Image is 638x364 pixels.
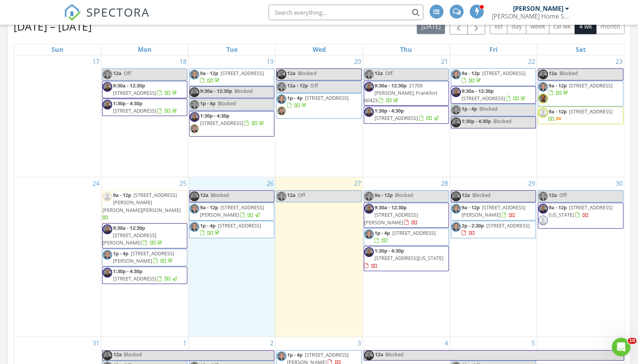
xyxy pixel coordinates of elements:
span: 2p - 2:30p [462,222,484,229]
span: [STREET_ADDRESS] [218,222,261,229]
td: Go to August 27, 2025 [275,177,363,337]
a: Go to September 6, 2025 [617,337,624,349]
span: [STREET_ADDRESS][PERSON_NAME][PERSON_NAME][PERSON_NAME] [103,191,181,213]
a: 9a - 12p [STREET_ADDRESS] [189,68,274,86]
img: The Best Home Inspection Software - Spectora [64,4,81,21]
span: Blocked [218,100,236,107]
input: Search everything... [269,5,423,20]
img: screenshot_20240729_124934_canva.jpg [277,70,286,79]
span: [STREET_ADDRESS][PERSON_NAME] [103,232,156,246]
span: [STREET_ADDRESS][PERSON_NAME] [462,204,525,218]
span: 1p - 4p [462,105,477,112]
span: [STREET_ADDRESS] [569,108,612,115]
span: 21709 [PERSON_NAME], Frankfort 60423 [364,82,438,104]
button: 4 wk [575,19,596,34]
a: 9:30a - 12:30p [STREET_ADDRESS] [102,81,187,98]
span: Off [310,82,318,89]
span: Off [385,70,393,77]
a: Go to August 28, 2025 [440,177,450,190]
span: [STREET_ADDRESS] [375,114,418,121]
a: Monday [136,44,153,55]
td: Go to August 28, 2025 [363,177,450,337]
span: 12a [549,70,557,77]
span: 9a - 12p [549,82,567,89]
a: Go to August 29, 2025 [527,177,537,190]
button: day [507,19,526,34]
a: 1p - 4p [STREET_ADDRESS][PERSON_NAME] [102,249,187,266]
a: Friday [488,44,499,55]
img: hubert_dziekan_headshot.png [190,124,199,133]
span: 9a - 12p [549,204,567,211]
a: 9:30a - 12:30p [STREET_ADDRESS] [462,87,527,102]
a: Go to September 5, 2025 [530,337,537,349]
span: [STREET_ADDRESS] [482,70,525,77]
img: screenshot_20240729_124934_canva.jpg [538,70,548,79]
a: 9a - 12p [STREET_ADDRESS][PERSON_NAME] [189,203,274,220]
span: [STREET_ADDRESS][PERSON_NAME] [113,250,174,264]
span: [STREET_ADDRESS] [305,94,348,101]
a: 1p - 4p [STREET_ADDRESS] [375,229,436,244]
a: 9:30a - 12:30p [STREET_ADDRESS] [451,86,536,104]
span: Blocked [298,70,316,77]
a: Go to September 3, 2025 [356,337,363,349]
span: 12a [287,70,296,77]
span: [STREET_ADDRESS] [113,275,156,282]
img: untitled_design_7.png [364,70,374,79]
img: screenshot_20240729_124934_canva.jpg [364,107,374,117]
span: 9:30a - 12:30p [200,87,232,94]
span: 9a - 12p [375,191,393,198]
a: 1p - 4p [STREET_ADDRESS] [364,228,449,246]
span: 1:30p - 4:30p [200,112,229,119]
a: 1:30p - 4:30p [STREET_ADDRESS] [113,100,178,114]
img: screenshot_20240729_124934_canva.jpg [190,112,199,122]
span: Blocked [234,87,253,94]
td: Go to August 29, 2025 [450,177,537,337]
span: Blocked [211,191,229,198]
a: Thursday [399,44,414,55]
span: [STREET_ADDRESS] [462,95,505,102]
span: 10 [628,338,636,344]
a: 9a - 12p [STREET_ADDRESS][PERSON_NAME] [451,203,536,220]
img: untitled_design_7.png [277,94,286,104]
img: screenshot_20240729_124934_canva.jpg [103,224,112,234]
span: 1p - 4p [200,222,216,229]
span: Blocked [124,351,142,358]
span: 1p - 4p [287,94,303,101]
td: Go to August 18, 2025 [101,55,188,177]
span: SPECTORA [86,4,150,20]
a: 9a - 12p [STREET_ADDRESS][PERSON_NAME][PERSON_NAME][PERSON_NAME] [102,190,187,223]
span: 9:30a - 12:30p [462,87,494,94]
a: Go to August 21, 2025 [440,55,450,68]
span: 1:30p - 4:30p [113,268,142,275]
img: untitled_design_7.png [451,204,461,214]
iframe: Intercom live chat [612,338,630,356]
span: [STREET_ADDRESS] [221,70,264,77]
a: Go to August 27, 2025 [352,177,363,190]
span: [STREET_ADDRESS][PERSON_NAME] [200,204,264,218]
img: untitled_design_7.png [190,70,199,79]
img: screenshot_20240729_124934_canva.jpg [103,350,112,360]
a: 9a - 12p [STREET_ADDRESS][PERSON_NAME] [462,204,525,218]
span: 1:30p - 4:30p [375,107,404,114]
span: 1p - 4p [287,351,303,358]
a: 9a - 12p [STREET_ADDRESS][US_STATE] [538,203,623,228]
span: 12a [200,191,209,198]
img: screenshot_20240729_124934_canva.jpg [538,204,548,214]
img: screenshot_20240729_124934_canva.jpg [103,268,112,277]
a: 9a - 12p [STREET_ADDRESS] [451,68,536,86]
a: 9a - 12p [STREET_ADDRESS] [538,107,623,124]
span: 12a [375,350,384,360]
a: 9:30a - 12:30p [STREET_ADDRESS] [113,82,178,96]
a: Go to August 22, 2025 [527,55,537,68]
span: [STREET_ADDRESS] [200,120,243,126]
a: 9a - 12p [STREET_ADDRESS] [549,82,612,96]
span: 9a - 12p [549,108,567,115]
a: 9a - 12p [STREET_ADDRESS] [549,108,612,122]
a: 1:30p - 4:30p [STREET_ADDRESS] [189,111,274,137]
a: 9a - 12p [STREET_ADDRESS][PERSON_NAME] [200,204,264,218]
a: SPECTORA [64,10,150,27]
span: Off [124,70,131,77]
span: [STREET_ADDRESS] [113,89,156,96]
a: Wednesday [311,44,327,55]
a: 1:30p - 4:30p [STREET_ADDRESS] [364,106,449,123]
